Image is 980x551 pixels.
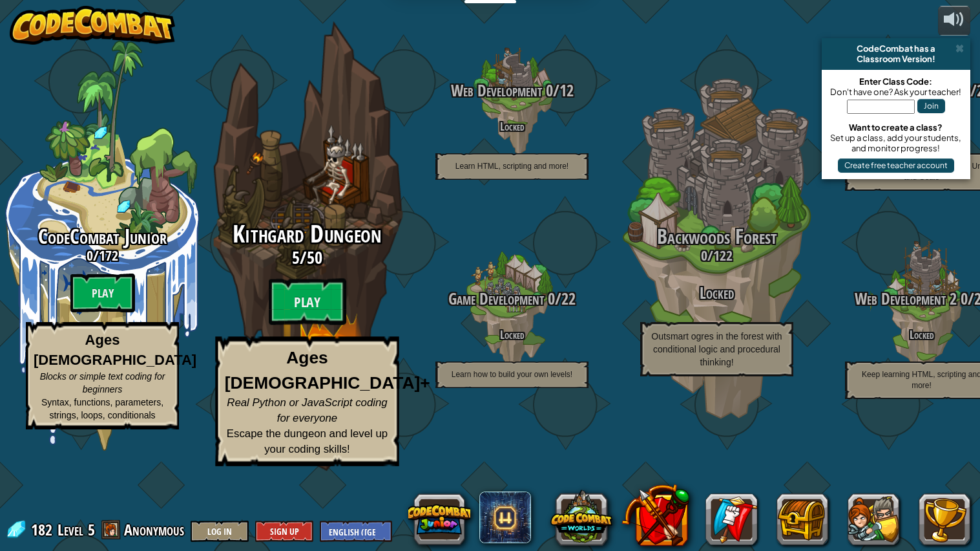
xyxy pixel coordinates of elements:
span: 0 [542,80,553,102]
btn: Play [269,279,346,325]
btn: Play [70,274,135,312]
h3: / [184,248,430,267]
span: Backwoods Forest [657,222,777,250]
span: Learn how to build your own levels! [452,370,572,379]
span: 122 [713,246,733,265]
div: Want to create a class? [828,122,964,133]
span: 172 [99,246,118,265]
span: 0 [544,288,555,310]
div: Enter Class Code: [828,76,964,87]
div: Don't have one? Ask your teacher! [828,87,964,97]
span: Escape the dungeon and level up your coding skills! [227,427,388,455]
span: Outsmart ogres in the forest with conditional logic and procedural thinking! [651,331,782,367]
h4: Locked [410,329,614,341]
button: Log In [191,521,249,542]
img: CodeCombat - Learn how to code by playing a game [10,6,175,45]
h4: Locked [410,120,614,133]
button: Adjust volume [938,6,970,36]
span: 182 [31,519,56,540]
h3: / [614,248,819,263]
h3: / [410,82,614,100]
span: 12 [559,80,574,102]
span: 5 [88,519,95,540]
button: Sign Up [255,521,313,542]
span: 0 [701,246,707,265]
button: Join [917,99,945,113]
button: Create free teacher account [838,158,954,173]
span: Learn HTML, scripting and more! [455,162,568,171]
span: Kithgard Dungeon [233,217,381,251]
strong: Ages [DEMOGRAPHIC_DATA]+ [225,349,430,393]
span: 50 [307,246,322,269]
span: 22 [561,288,576,310]
span: Game Development [448,288,544,310]
span: Blocks or simple text coding for beginners [40,371,165,394]
span: Anonymous [124,519,184,540]
span: CodeCombat Junior [38,222,167,250]
div: CodeCombat has a [827,43,965,54]
div: Set up a class, add your students, and monitor progress! [828,133,964,153]
strong: Ages [DEMOGRAPHIC_DATA] [34,332,196,368]
span: 0 [957,288,968,310]
span: 0 [87,246,93,265]
span: Real Python or JavaScript coding for everyone [227,396,387,424]
span: 5 [292,246,300,269]
h3: / [410,290,614,308]
span: Level [57,519,83,541]
span: Web Development [451,80,542,102]
span: Web Development 2 [855,288,957,310]
h3: Locked [614,285,819,302]
div: Classroom Version! [827,54,965,64]
span: Syntax, functions, parameters, strings, loops, conditionals [41,397,163,420]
